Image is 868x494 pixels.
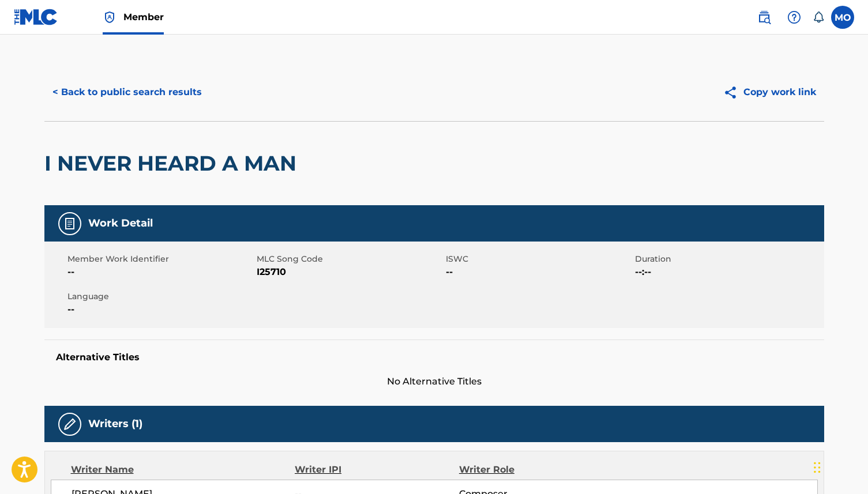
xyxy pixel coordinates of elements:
span: -- [67,303,254,316]
div: User Menu [831,6,854,29]
div: Drag [814,450,821,485]
iframe: Chat Widget [810,439,868,494]
h5: Work Detail [88,217,153,230]
span: Member [123,10,164,24]
img: MLC Logo [14,9,58,25]
span: No Alternative Titles [44,375,824,389]
span: I25710 [257,265,443,279]
div: Writer IPI [295,463,459,477]
button: < Back to public search results [44,78,210,107]
img: search [757,10,771,24]
img: Work Detail [63,217,77,231]
span: Language [67,291,254,303]
img: Writers [63,417,77,431]
span: Member Work Identifier [67,253,254,265]
span: -- [446,265,632,279]
span: -- [67,265,254,279]
button: Copy work link [715,78,824,107]
h5: Writers (1) [88,417,142,431]
img: Top Rightsholder [103,10,117,24]
img: help [787,10,801,24]
span: --:-- [635,265,821,279]
span: Duration [635,253,821,265]
span: ISWC [446,253,632,265]
h2: I NEVER HEARD A MAN [44,150,302,176]
div: Help [783,6,806,29]
span: MLC Song Code [257,253,443,265]
div: Writer Role [459,463,608,477]
div: Writer Name [71,463,295,477]
h5: Alternative Titles [56,352,813,363]
a: Public Search [753,6,776,29]
iframe: Resource Center [836,320,868,413]
div: Notifications [813,12,824,23]
img: Copy work link [723,85,743,100]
